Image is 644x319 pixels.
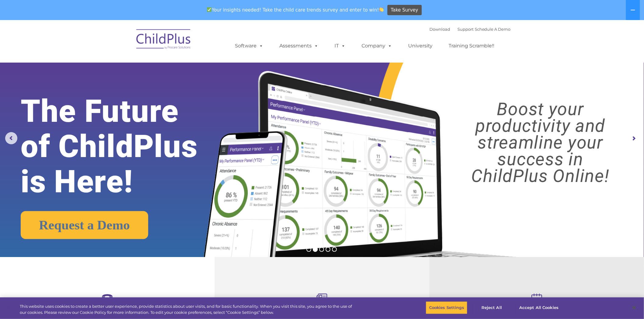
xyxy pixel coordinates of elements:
[328,40,352,52] a: IT
[229,40,269,52] a: Software
[429,27,450,32] a: Download
[85,65,110,70] span: Phone number
[429,27,511,32] font: |
[475,27,511,32] a: Schedule A Demo
[457,27,474,32] a: Support
[473,301,511,314] button: Reject All
[207,7,212,12] img: ✅
[133,25,194,55] img: ChildPlus by Procare Solutions
[387,5,422,15] a: Take Survey
[355,40,398,52] a: Company
[443,40,501,52] a: Training Scramble!!
[21,94,226,199] rs-layer: The Future of ChildPlus is Here!
[402,40,439,52] a: University
[445,101,636,184] rs-layer: Boost your productivity and streamline your success in ChildPlus Online!
[391,5,418,15] span: Take Survey
[379,7,384,12] img: 👏
[20,304,354,315] div: This website uses cookies to create a better user experience, provide statistics about user visit...
[516,301,562,314] button: Accept All Cookies
[85,40,103,45] span: Last name
[273,40,324,52] a: Assessments
[628,301,641,314] button: Close
[21,211,148,239] a: Request a Demo
[204,4,387,16] span: Your insights needed! Take the child care trends survey and enter to win!
[426,301,467,314] button: Cookies Settings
